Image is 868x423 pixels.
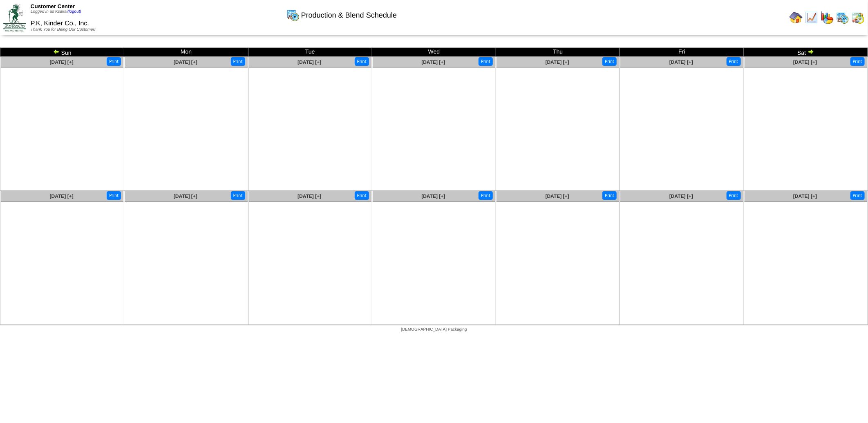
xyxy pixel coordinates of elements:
[31,3,75,9] span: Customer Center
[479,191,493,200] button: Print
[286,9,300,22] img: calendarprod.gif
[620,48,744,57] td: Fri
[546,193,569,199] a: [DATE] [+]
[793,193,817,199] a: [DATE] [+]
[836,11,849,24] img: calendarprod.gif
[808,48,814,55] img: arrowright.gif
[602,191,617,200] button: Print
[669,193,693,199] a: [DATE] [+]
[31,9,81,14] span: Logged in as Ksakai
[401,327,467,332] span: [DEMOGRAPHIC_DATA] Packaging
[790,11,803,24] img: home.gif
[174,193,197,199] a: [DATE] [+]
[0,48,124,57] td: Sun
[355,191,369,200] button: Print
[3,4,26,31] img: ZoRoCo_Logo(Green%26Foil)%20jpg.webp
[31,20,89,27] span: P.K, Kinder Co., Inc.
[298,193,321,199] a: [DATE] [+]
[107,57,121,66] button: Print
[248,48,372,57] td: Tue
[231,191,245,200] button: Print
[107,191,121,200] button: Print
[231,57,245,66] button: Print
[793,59,817,65] a: [DATE] [+]
[301,11,397,20] span: Production & Blend Schedule
[31,27,96,32] span: Thank You for Being Our Customer!
[669,59,693,65] a: [DATE] [+]
[821,11,834,24] img: graph.gif
[421,193,445,199] a: [DATE] [+]
[850,191,865,200] button: Print
[727,57,741,66] button: Print
[744,48,868,57] td: Sat
[50,59,74,65] a: [DATE] [+]
[602,57,617,66] button: Print
[67,9,81,14] a: (logout)
[50,193,74,199] a: [DATE] [+]
[850,57,865,66] button: Print
[124,48,248,57] td: Mon
[372,48,496,57] td: Wed
[298,59,321,65] a: [DATE] [+]
[852,11,865,24] img: calendarinout.gif
[174,59,197,65] a: [DATE] [+]
[53,48,60,55] img: arrowleft.gif
[355,57,369,66] button: Print
[496,48,620,57] td: Thu
[805,11,818,24] img: line_graph.gif
[546,59,569,65] a: [DATE] [+]
[479,57,493,66] button: Print
[421,59,445,65] a: [DATE] [+]
[727,191,741,200] button: Print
